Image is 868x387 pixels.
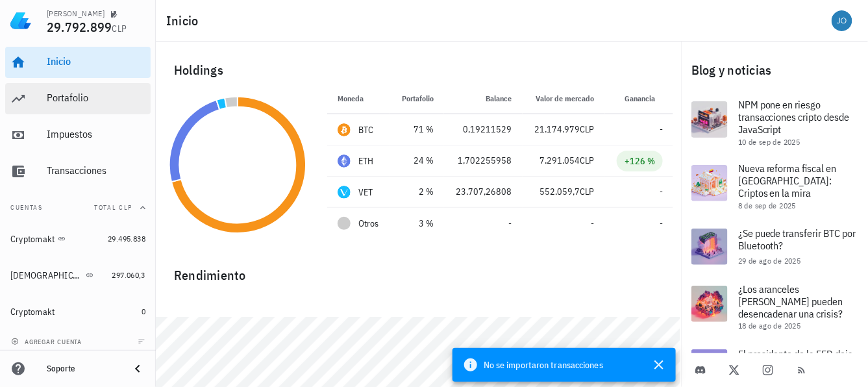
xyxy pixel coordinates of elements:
div: [DEMOGRAPHIC_DATA] [10,270,83,281]
span: agregar cuenta [14,338,82,346]
span: 552.059,7 [540,186,580,197]
a: Inicio [5,47,151,78]
th: Portafolio [390,83,444,114]
span: - [660,218,663,229]
div: Holdings [164,49,673,91]
span: - [660,123,663,135]
a: [DEMOGRAPHIC_DATA] 297.060,3 [5,260,151,291]
div: 0,19211529 [454,123,512,136]
a: ¿Se puede transferir BTC por Bluetooth? 29 de ago de 2025 [681,218,868,275]
div: Rendimiento [164,255,673,286]
div: avatar [832,10,852,31]
span: 29 de ago de 2025 [738,256,801,266]
div: Inicio [47,55,145,68]
a: Impuestos [5,119,151,151]
span: 10 de sep de 2025 [738,137,800,147]
div: 1,702255958 [454,154,512,168]
span: CLP [112,23,127,34]
span: No se importaron transacciones [484,358,603,372]
div: Blog y noticias [681,49,868,91]
div: Soporte [47,364,119,374]
div: 3 % [401,217,434,231]
img: LedgiFi [10,10,31,31]
span: 7.291.054 [540,155,580,166]
div: Impuestos [47,128,145,140]
button: agregar cuenta [8,335,88,348]
th: Balance [444,83,523,114]
div: 71 % [401,123,434,136]
div: Cryptomakt [10,306,55,318]
span: 29.495.838 [108,234,145,243]
a: ¿Los aranceles [PERSON_NAME] pueden desencadenar una crisis? 18 de ago de 2025 [681,275,868,339]
a: Cryptomakt 29.495.838 [5,223,151,255]
span: 8 de sep de 2025 [738,201,796,210]
a: Nueva reforma fiscal en [GEOGRAPHIC_DATA]: Criptos en la mira 8 de sep de 2025 [681,155,868,218]
div: ETH-icon [338,155,351,168]
div: BTC [358,123,374,136]
span: 18 de ago de 2025 [738,321,801,331]
div: ETH [358,155,374,168]
th: Valor de mercado [523,83,605,114]
div: 23.707,26808 [454,185,512,199]
span: CLP [580,155,595,166]
div: BTC-icon [338,123,351,136]
a: Transacciones [5,156,151,187]
th: Moneda [327,83,390,114]
div: VET-icon [338,186,351,199]
span: 0 [142,306,145,316]
span: - [660,186,663,197]
a: Cryptomakt 0 [5,296,151,327]
span: Ganancia [625,94,663,103]
span: Nueva reforma fiscal en [GEOGRAPHIC_DATA]: Criptos en la mira [738,162,837,199]
div: Portafolio [47,92,145,104]
span: 21.174.979 [535,123,580,135]
a: Portafolio [5,83,151,114]
span: Otros [358,217,378,231]
button: CuentasTotal CLP [5,192,151,223]
a: NPM pone en riesgo transacciones cripto desde JavaScript 10 de sep de 2025 [681,91,868,155]
div: 24 % [401,154,434,168]
span: - [591,218,595,229]
span: NPM pone en riesgo transacciones cripto desde JavaScript [738,98,850,136]
span: 297.060,3 [112,270,145,280]
div: Transacciones [47,164,145,177]
span: CLP [580,186,595,197]
span: Total CLP [94,203,132,212]
div: Cryptomakt [10,234,55,245]
span: 29.792.899 [47,18,112,36]
div: 2 % [401,185,434,199]
div: +126 % [625,155,655,168]
div: VET [358,186,373,199]
span: ¿Se puede transferir BTC por Bluetooth? [738,227,856,252]
span: - [509,218,512,229]
span: CLP [580,123,595,135]
h1: Inicio [166,10,204,31]
div: [PERSON_NAME] [47,8,105,19]
span: ¿Los aranceles [PERSON_NAME] pueden desencadenar una crisis? [738,282,843,320]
